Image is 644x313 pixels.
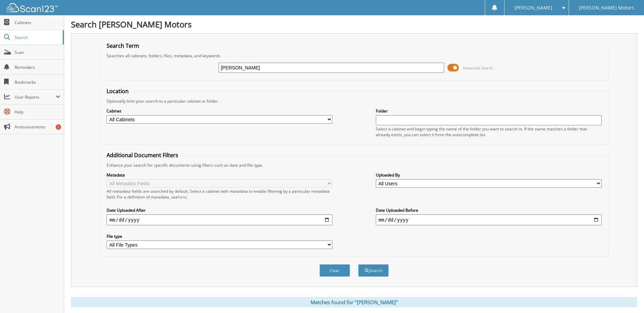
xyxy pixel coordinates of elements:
[376,214,602,225] input: end
[358,264,389,277] button: Search
[376,172,602,178] label: Uploaded By
[103,151,182,159] legend: Additional Document Filters
[579,6,634,10] span: [PERSON_NAME] Motors
[376,108,602,114] label: Folder
[103,162,605,168] div: Enhance your search for specific documents using filters such as date and file type.
[56,124,61,130] div: 1
[463,65,493,70] span: Advanced Search
[376,126,602,138] div: Select a cabinet and begin typing the name of the folder you want to search in. If the name match...
[178,194,187,200] a: here
[7,3,58,12] img: scan123-logo-white.svg
[107,188,332,200] div: All metadata fields are searched by default. Select a cabinet with metadata to enable filtering b...
[71,297,637,307] div: Matches found for "[PERSON_NAME]"
[376,207,602,213] label: Date Uploaded Before
[15,124,60,130] span: Announcements
[103,53,605,59] div: Searches all cabinets, folders, files, metadata, and keywords
[15,35,59,40] span: Search
[103,98,605,104] div: Optionally limit your search to a particular cabinet or folder
[107,172,332,178] label: Metadata
[15,20,60,25] span: Cabinets
[103,42,143,49] legend: Search Term
[15,64,60,70] span: Reminders
[107,207,332,213] label: Date Uploaded After
[107,108,332,114] label: Cabinet
[103,87,132,95] legend: Location
[15,49,60,55] span: Scan
[107,233,332,239] label: File type
[15,79,60,85] span: Bookmarks
[15,109,60,115] span: Help
[107,214,332,225] input: start
[319,264,350,277] button: Clear
[71,19,637,30] h1: Search [PERSON_NAME] Motors
[15,94,56,100] span: User Reports
[514,6,552,10] span: [PERSON_NAME]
